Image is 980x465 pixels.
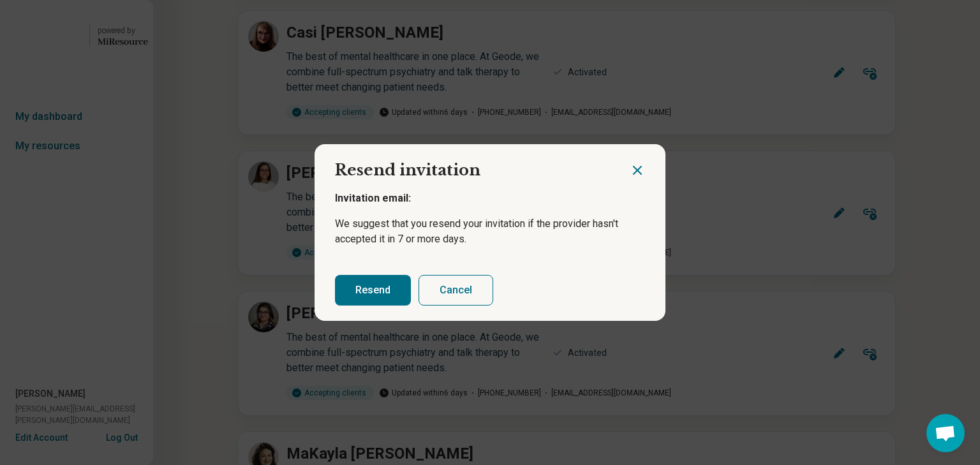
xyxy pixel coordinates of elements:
span: Invitation email: [335,192,411,204]
button: Resend [335,275,411,306]
button: Cancel [419,275,493,306]
p: We suggest that you resend your invitation if the provider hasn't accepted it in 7 or more days. [335,216,645,247]
h2: Resend invitation [315,144,630,186]
button: Close dialog [630,163,645,178]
